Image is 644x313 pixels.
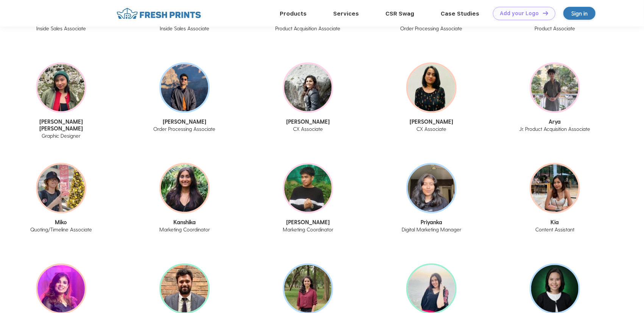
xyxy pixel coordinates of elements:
p: [PERSON_NAME] [269,118,348,125]
p: Inside Sales Associate [22,25,101,31]
a: Products [280,10,307,17]
p: Digital Marketing Manager [392,226,471,233]
p: Product Associate [516,25,594,31]
p: Quoting/Timeline Associate [22,226,101,233]
p: Product Acquisition Associate [269,25,348,31]
p: Marketing Coordinator [269,226,348,233]
p: Miko [22,219,101,225]
p: [PERSON_NAME] [PERSON_NAME] [22,118,101,132]
p: Content Assistant [516,226,594,233]
p: Priyanka [392,219,471,225]
div: Add your Logo [500,10,539,17]
p: [PERSON_NAME] [392,118,471,125]
p: Kia [516,219,594,225]
p: [PERSON_NAME] [145,118,224,125]
a: Sign in [563,7,596,20]
p: Kanshika [145,219,224,225]
p: Marketing Coordinator [145,226,224,233]
img: fo%20logo%202.webp [114,7,203,20]
div: Sign in [571,9,588,18]
p: CX Associate [392,126,471,132]
p: CX Associate [269,126,348,132]
p: Graphic Designer [22,132,101,139]
p: Jr. Product Acquisition Associate [516,126,594,132]
p: Inside Sales Associate [145,25,224,31]
img: DT [543,11,548,15]
p: Order Processing Associate [392,25,471,31]
p: Order Processing Associate [145,126,224,132]
p: Arya [516,118,594,125]
p: [PERSON_NAME] [269,219,348,225]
